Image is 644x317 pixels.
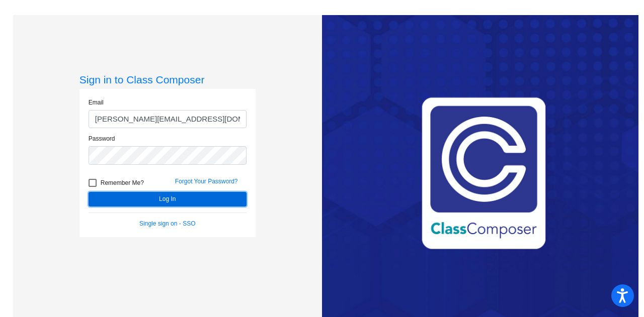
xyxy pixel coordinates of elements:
[79,73,256,86] h3: Sign in to Class Composer
[139,220,195,227] a: Single sign on - SSO
[89,134,115,143] label: Password
[101,177,144,189] span: Remember Me?
[89,192,247,206] button: Log In
[89,98,104,107] label: Email
[175,178,238,185] a: Forgot Your Password?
